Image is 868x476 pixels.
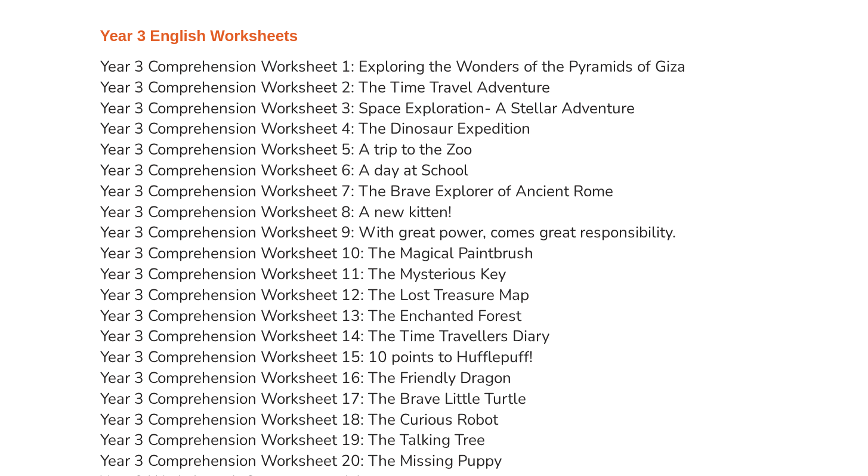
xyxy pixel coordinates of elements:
[100,26,768,47] h3: Year 3 English Worksheets
[100,181,613,202] a: Year 3 Comprehension Worksheet 7: The Brave Explorer of Ancient Rome
[100,139,472,160] a: Year 3 Comprehension Worksheet 5: A trip to the Zoo
[100,409,498,430] a: Year 3 Comprehension Worksheet 18: The Curious Robot
[100,56,685,77] a: Year 3 Comprehension Worksheet 1: Exploring the Wonders of the Pyramids of Giza
[100,98,635,119] a: Year 3 Comprehension Worksheet 3: Space Exploration- A Stellar Adventure
[100,450,502,471] a: Year 3 Comprehension Worksheet 20: The Missing Puppy
[100,347,533,367] a: Year 3 Comprehension Worksheet 15: 10 points to Hufflepuff!
[100,222,676,243] a: Year 3 Comprehension Worksheet 9: With great power, comes great responsibility.
[100,243,533,264] a: Year 3 Comprehension Worksheet 10: The Magical Paintbrush
[663,341,868,476] iframe: Chat Widget
[100,367,511,388] a: Year 3 Comprehension Worksheet 16: The Friendly Dragon
[100,326,549,347] a: Year 3 Comprehension Worksheet 14: The Time Travellers Diary
[100,429,485,450] a: Year 3 Comprehension Worksheet 19: The Talking Tree
[100,264,506,285] a: Year 3 Comprehension Worksheet 11: The Mysterious Key
[100,285,529,305] a: Year 3 Comprehension Worksheet 12: The Lost Treasure Map
[100,118,530,139] a: Year 3 Comprehension Worksheet 4: The Dinosaur Expedition
[100,160,468,181] a: Year 3 Comprehension Worksheet 6: A day at School
[100,77,550,98] a: Year 3 Comprehension Worksheet 2: The Time Travel Adventure
[100,388,526,409] a: Year 3 Comprehension Worksheet 17: The Brave Little Turtle
[100,202,452,222] a: Year 3 Comprehension Worksheet 8: A new kitten!
[100,305,521,326] a: Year 3 Comprehension Worksheet 13: The Enchanted Forest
